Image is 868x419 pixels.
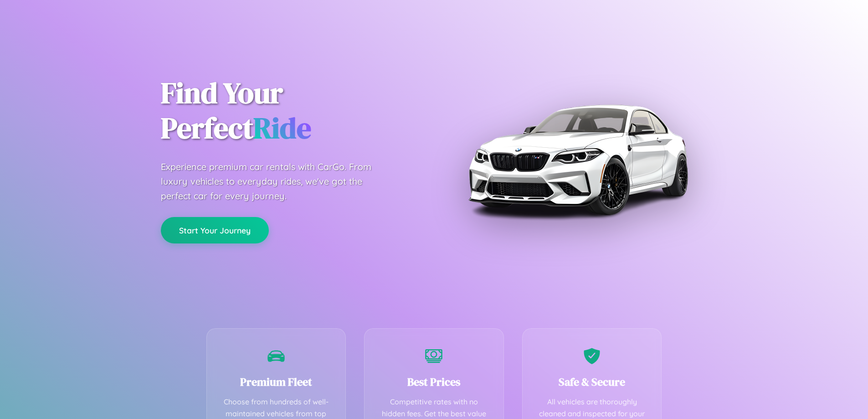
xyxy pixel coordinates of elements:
[161,160,389,203] p: Experience premium car rentals with CarGo. From luxury vehicles to everyday rides, we've got the ...
[161,217,269,243] button: Start Your Journey
[161,76,421,146] h1: Find Your Perfect
[378,374,490,389] h3: Best Prices
[536,374,648,389] h3: Safe & Secure
[253,108,311,148] span: Ride
[464,46,692,274] img: Premium BMW car rental vehicle
[221,374,332,389] h3: Premium Fleet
